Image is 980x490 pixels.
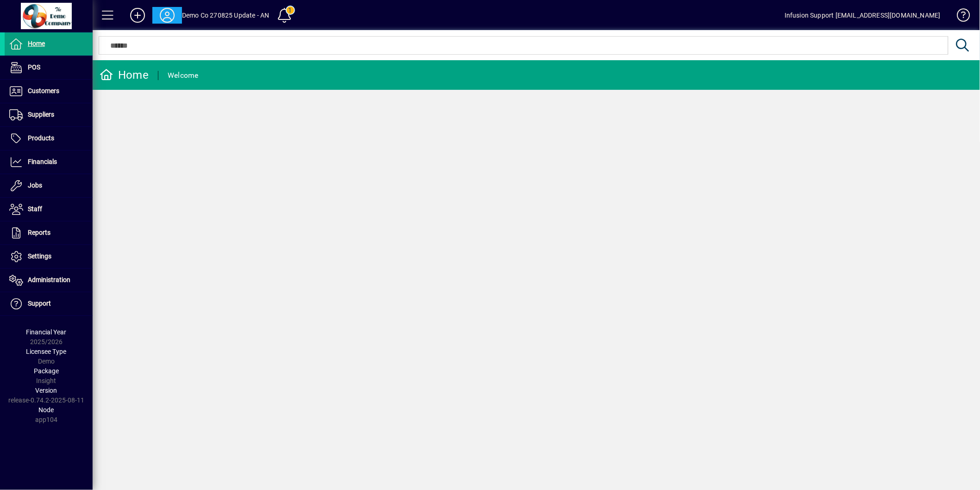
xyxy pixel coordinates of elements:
a: Knowledge Base [950,2,968,32]
span: Financial Year [26,328,67,336]
div: Demo Co 270825 Update - AN [182,8,270,23]
span: Staff [28,205,42,213]
span: Jobs [28,182,42,189]
a: Reports [5,221,93,245]
div: Infusion Support [EMAIL_ADDRESS][DOMAIN_NAME] [785,8,941,23]
a: Jobs [5,174,93,197]
span: Settings [28,252,51,260]
a: Customers [5,80,93,103]
span: Customers [28,87,59,94]
span: Suppliers [28,111,54,118]
span: Administration [28,276,70,283]
a: Products [5,127,93,150]
a: Support [5,292,93,315]
span: Licensee Type [26,348,67,355]
span: Support [28,300,51,307]
span: Version [36,387,57,394]
div: Home [100,68,149,82]
button: Profile [152,7,182,24]
span: Financials [28,158,57,165]
span: POS [28,63,40,71]
span: Reports [28,229,50,236]
a: Suppliers [5,103,93,126]
a: POS [5,56,93,79]
span: Home [28,40,45,47]
a: Financials [5,151,93,174]
span: Node [39,406,54,414]
button: Add [123,7,152,24]
a: Administration [5,269,93,292]
a: Staff [5,198,93,221]
span: Products [28,134,54,142]
span: Package [34,367,59,375]
a: Settings [5,245,93,268]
